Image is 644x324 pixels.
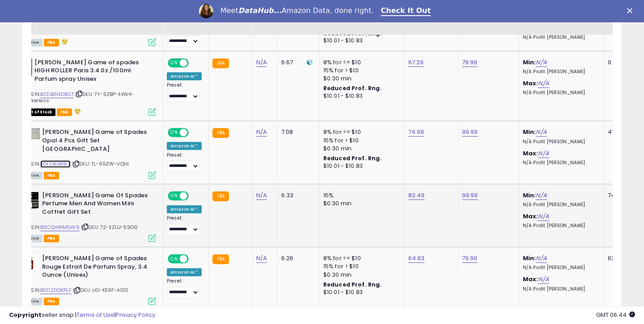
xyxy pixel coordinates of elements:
span: All listings currently available for purchase on Amazon [22,39,42,46]
a: N/A [256,254,267,263]
b: Max: [523,79,538,87]
div: 15% for > $10 [323,66,398,75]
span: | SKU: 7Y-5ZBP-44W4-stickerless [22,91,134,104]
i: hazardous material [72,108,81,114]
div: 8% for <= $10 [323,58,398,66]
p: N/A Profit [PERSON_NAME] [523,223,597,229]
div: 74 [608,191,636,199]
p: N/A Profit [PERSON_NAME] [523,265,597,271]
p: N/A Profit [PERSON_NAME] [523,202,597,208]
b: Reduced Prof. Rng. [323,281,382,288]
b: Min: [523,128,536,136]
span: ON [169,59,180,66]
a: 79.99 [462,254,478,263]
div: 15% for > $10 [323,137,398,145]
b: Max: [523,275,538,283]
small: FBA [212,128,229,138]
span: FBA [57,108,72,116]
p: N/A Profit [PERSON_NAME] [523,90,597,96]
a: 82.49 [408,191,425,200]
i: hazardous material [59,38,68,45]
span: FBA [44,39,59,46]
a: 99.99 [462,128,478,137]
p: N/A Profit [PERSON_NAME] [523,69,597,75]
b: Min: [523,254,536,262]
div: 15% for > $10 [323,262,398,270]
img: Profile image for Georgie [199,4,213,18]
span: ON [169,129,180,137]
div: $10.01 - $10.83 [323,162,398,170]
small: FBA [212,58,229,68]
a: 74.99 [408,128,424,137]
b: [PERSON_NAME] Game Of Spades Perfume Men And Women Mini Coffret Gift Set [42,191,151,219]
a: N/A [536,254,547,263]
div: Preset: [167,215,202,235]
b: Max: [523,212,538,220]
b: [PERSON_NAME] Game of Spades Rouge Extrait De Parfum Spray, 3.4 Ounce (Unisex) [42,254,151,282]
p: N/A Profit [PERSON_NAME] [523,34,597,41]
a: N/A [536,128,547,137]
div: Amazon AI * [167,142,202,150]
div: $10.01 - $10.83 [323,92,398,100]
a: N/A [538,212,549,221]
span: ON [169,255,180,263]
a: 99.99 [462,191,478,200]
b: Reduced Prof. Rng. [323,84,382,92]
a: B0DB6ND8GT [40,91,74,98]
a: Check It Out [381,6,431,16]
a: N/A [256,58,267,67]
div: $0.30 min [323,145,398,153]
p: N/A Profit [PERSON_NAME] [523,160,597,166]
b: Min: [523,191,536,199]
div: 8% for <= $10 [323,128,398,136]
a: 79.99 [462,58,478,67]
b: Reduced Prof. Rng. [323,154,382,162]
a: B0DZDQKPLF [40,287,72,294]
div: ASIN: [22,58,156,115]
span: FBA [44,172,59,179]
a: N/A [536,58,547,67]
i: DataHub... [238,6,282,15]
b: Max: [523,149,538,158]
a: N/A [256,191,267,200]
div: Close [627,8,636,13]
div: Preset: [167,278,202,298]
div: Amazon AI * [167,72,202,80]
b: Min: [523,58,536,66]
div: Amazon AI * [167,268,202,276]
span: All listings currently available for purchase on Amazon [22,172,42,179]
span: | SKU: TL-99ZW-VQHI [72,160,129,167]
a: N/A [256,128,267,137]
div: 47 [608,128,636,136]
span: | SKU: UG-KE9F-AG1S [73,287,128,294]
div: $0.30 min [323,75,398,83]
span: 2025-09-16 06:44 GMT [596,311,635,319]
a: B0CQHWMGW6 [40,224,80,231]
span: | SKU: 72-EZUJ-59O0 [81,224,138,231]
p: N/A Profit [PERSON_NAME] [523,286,597,292]
a: N/A [536,191,547,200]
div: Preset: [167,152,202,172]
span: FBA [44,235,59,242]
a: 64.93 [408,254,425,263]
span: OFF [187,192,202,199]
small: FBA [212,254,229,264]
div: $0.30 min [323,271,398,279]
span: All listings that are currently out of stock and unavailable for purchase on Amazon [22,108,55,116]
div: Preset: [167,82,202,102]
a: B0FD63K1RZ [40,160,71,168]
div: 6.26 [281,254,313,262]
span: All listings currently available for purchase on Amazon [22,235,42,242]
a: Terms of Use [76,311,114,319]
a: Privacy Policy [116,311,155,319]
a: N/A [538,149,549,158]
strong: Copyright [9,311,42,319]
div: $0.30 min [323,199,398,208]
div: seller snap | | [9,311,155,320]
span: OFF [187,59,202,66]
small: FBA [212,191,229,201]
a: N/A [538,275,549,284]
div: Amazon AI * [167,205,202,213]
span: OFF [187,129,202,137]
span: ON [169,192,180,199]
